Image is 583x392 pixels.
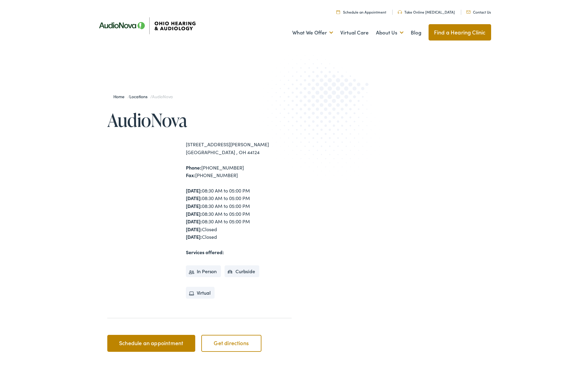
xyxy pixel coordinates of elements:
a: Locations [129,93,150,99]
strong: [DATE]: [186,218,202,225]
strong: Phone: [186,164,201,171]
a: Blog [411,21,421,44]
strong: [DATE]: [186,202,202,209]
img: Headphones icone to schedule online hearing test in Cincinnati, OH [398,10,402,14]
a: Schedule an appointment [107,335,195,352]
a: Get directions [201,335,261,352]
a: About Us [376,21,403,44]
a: Virtual Care [340,21,369,44]
a: Find a Hearing Clinic [429,24,491,40]
h1: AudioNova [107,110,292,130]
li: Curbside [225,265,259,277]
li: In Person [186,265,221,277]
strong: Fax: [186,172,195,178]
span: / / [113,93,173,99]
img: Mail icon representing email contact with Ohio Hearing in Cincinnati, OH [466,11,471,14]
strong: [DATE]: [186,195,202,201]
a: Home [113,93,128,99]
img: Calendar Icon to schedule a hearing appointment in Cincinnati, OH [336,10,340,14]
div: 08:30 AM to 05:00 PM 08:30 AM to 05:00 PM 08:30 AM to 05:00 PM 08:30 AM to 05:00 PM 08:30 AM to 0... [186,187,292,241]
a: Schedule an Appointment [336,9,386,15]
strong: [DATE]: [186,210,202,217]
a: Contact Us [466,9,491,15]
strong: [DATE]: [186,226,202,232]
span: AudioNova [152,93,173,99]
a: Take Online [MEDICAL_DATA] [398,9,455,15]
strong: [DATE]: [186,233,202,240]
li: Virtual [186,287,215,299]
div: [PHONE_NUMBER] [PHONE_NUMBER] [186,164,292,179]
strong: Services offered: [186,249,224,255]
a: What We Offer [292,21,333,44]
strong: [DATE]: [186,187,202,194]
div: [STREET_ADDRESS][PERSON_NAME] [GEOGRAPHIC_DATA] , OH 44124 [186,141,292,156]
